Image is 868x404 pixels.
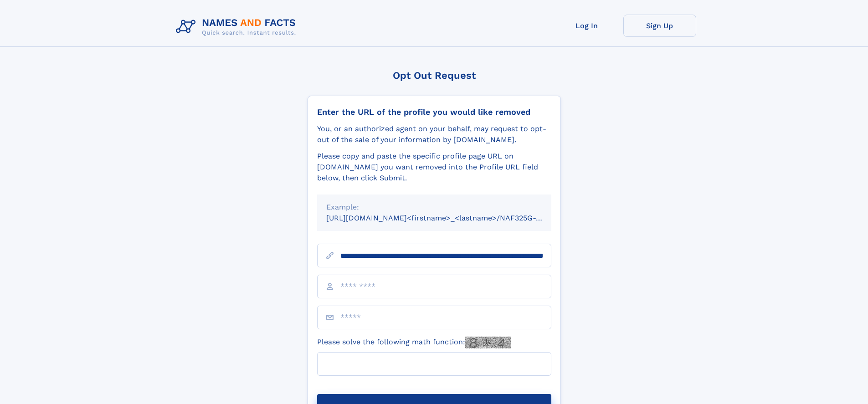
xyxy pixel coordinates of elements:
[550,15,623,37] a: Log In
[172,15,303,39] img: Logo Names and Facts
[623,15,696,37] a: Sign Up
[317,123,551,145] div: You, or an authorized agent on your behalf, may request to opt-out of the sale of your informatio...
[326,202,542,213] div: Example:
[317,337,511,348] label: Please solve the following math function:
[317,151,551,184] div: Please copy and paste the specific profile page URL on [DOMAIN_NAME] you want removed into the Pr...
[326,214,569,222] small: [URL][DOMAIN_NAME]<firstname>_<lastname>/NAF325G-xxxxxxxx
[308,70,561,81] div: Opt Out Request
[317,107,551,117] div: Enter the URL of the profile you would like removed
